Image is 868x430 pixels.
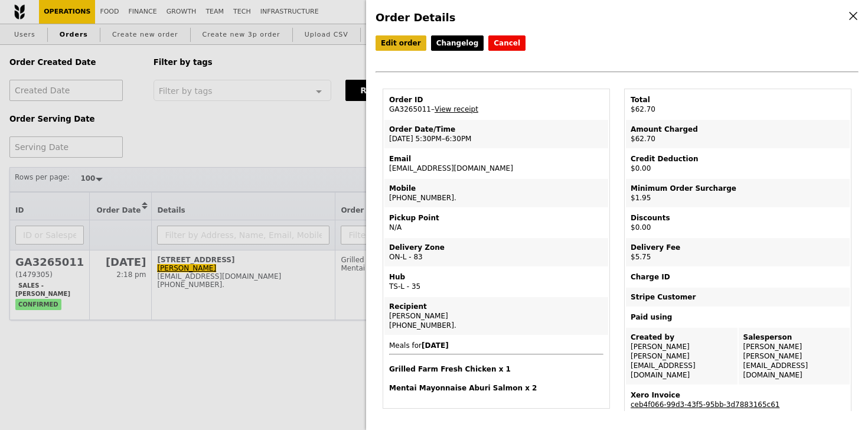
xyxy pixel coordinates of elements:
td: [DATE] 5:30PM–6:30PM [384,120,608,148]
h4: Mentai Mayonnaise Aburi Salmon x 2 [389,383,603,393]
a: View receipt [435,105,478,113]
div: Recipient [389,302,603,311]
td: $0.00 [626,209,850,237]
div: Discounts [631,213,845,223]
td: GA3265011 [384,90,608,119]
div: Xero Invoice [631,390,845,400]
div: Order ID [389,95,603,105]
div: Paid using [631,312,845,322]
span: – [431,105,435,113]
td: $0.00 [626,149,850,178]
div: Credit Deduction [631,154,845,164]
span: Meals for [389,341,603,393]
a: Changelog [431,35,484,51]
button: Cancel [488,35,526,51]
span: Order Details [376,11,455,24]
div: Delivery Fee [631,243,845,252]
td: $1.95 [626,179,850,207]
div: Order Date/Time [389,125,603,134]
div: Delivery Zone [389,243,603,252]
div: Mobile [389,184,603,193]
div: [PHONE_NUMBER]. [389,321,603,330]
div: Total [631,95,845,105]
td: ON-L - 83 [384,238,608,266]
a: ceb4f066-99d3-43f5-95bb-3d7883165c61 [631,400,779,409]
div: Charge ID [631,272,845,282]
a: Edit order [376,35,426,51]
td: [EMAIL_ADDRESS][DOMAIN_NAME] [384,149,608,178]
td: $62.70 [626,120,850,148]
div: Hub [389,272,603,282]
td: $5.75 [626,238,850,266]
div: Created by [631,333,733,342]
div: Email [389,154,603,164]
td: N/A [384,209,608,237]
div: Minimum Order Surcharge [631,184,845,193]
td: [PHONE_NUMBER]. [384,179,608,207]
div: Amount Charged [631,125,845,134]
td: [PERSON_NAME] [PERSON_NAME][EMAIL_ADDRESS][DOMAIN_NAME] [626,328,738,385]
b: [DATE] [422,341,449,350]
div: [PERSON_NAME] [389,311,603,321]
td: $62.70 [626,90,850,119]
h4: Grilled Farm Fresh Chicken x 1 [389,364,603,374]
td: TS-L - 35 [384,268,608,296]
div: Salesperson [743,333,846,342]
div: Pickup Point [389,213,603,223]
td: [PERSON_NAME] [PERSON_NAME][EMAIL_ADDRESS][DOMAIN_NAME] [739,328,850,385]
div: Stripe Customer [631,292,845,302]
